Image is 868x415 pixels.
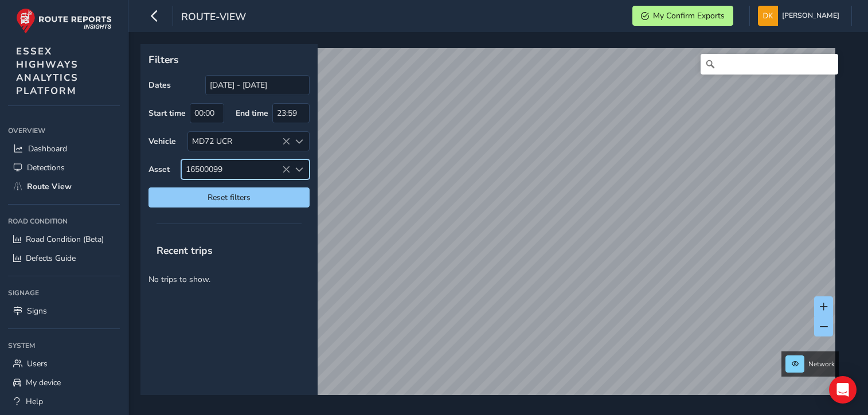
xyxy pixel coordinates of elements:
span: Users [27,358,48,369]
a: Defects Guide [8,249,120,268]
img: rr logo [16,8,112,34]
span: Reset filters [157,192,301,203]
a: Dashboard [8,139,120,158]
div: Road Condition [8,213,120,230]
span: Network [808,359,835,369]
span: Defects Guide [26,253,76,264]
input: Search [701,54,838,75]
a: My device [8,373,120,392]
button: My Confirm Exports [632,6,733,26]
button: Reset filters [148,187,310,207]
span: Help [26,396,43,407]
div: MD72 UCR [188,132,290,151]
label: Dates [148,80,171,91]
span: ESSEX HIGHWAYS ANALYTICS PLATFORM [16,45,79,97]
a: Users [8,354,120,373]
button: [PERSON_NAME] [758,6,843,26]
div: Select an asset code [290,160,309,179]
a: Detections [8,158,120,177]
a: Help [8,392,120,411]
span: Signs [27,306,47,316]
span: My device [26,377,61,388]
span: Dashboard [28,143,67,154]
canvas: Map [144,48,835,408]
span: [PERSON_NAME] [782,6,839,26]
span: Detections [27,162,65,173]
div: System [8,337,120,354]
a: Route View [8,177,120,196]
div: Open Intercom Messenger [829,376,857,404]
label: End time [236,108,268,119]
span: route-view [181,10,246,26]
p: No trips to show. [140,265,318,293]
label: Asset [148,164,170,175]
span: Road Condition (Beta) [26,234,104,245]
span: Route View [27,181,72,192]
img: diamond-layout [758,6,778,26]
a: Signs [8,302,120,320]
span: 16500099 [182,160,290,179]
label: Vehicle [148,136,176,147]
p: Filters [148,52,310,67]
a: Road Condition (Beta) [8,230,120,249]
label: Start time [148,108,186,119]
span: Recent trips [148,236,221,265]
div: Overview [8,122,120,139]
span: My Confirm Exports [653,10,725,21]
div: Signage [8,284,120,302]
